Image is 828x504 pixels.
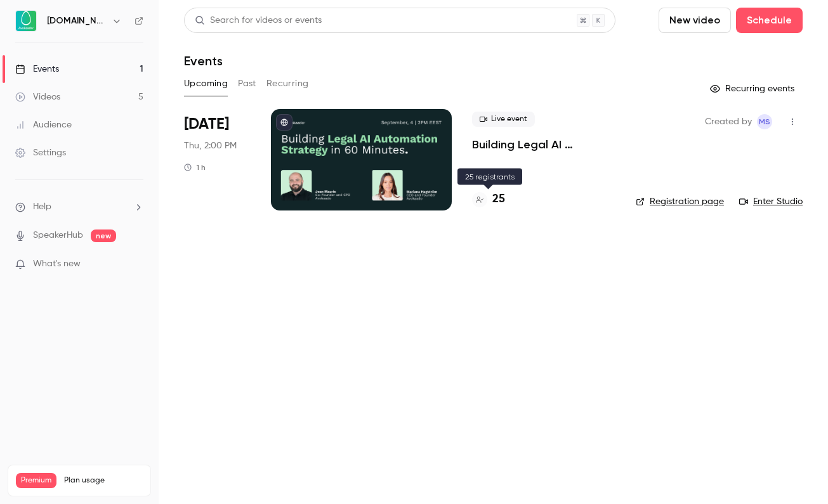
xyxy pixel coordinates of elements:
[184,109,251,210] div: Sep 4 Thu, 2:00 PM (Europe/Tallinn)
[636,195,724,208] a: Registration page
[33,257,81,271] span: What's new
[472,191,505,208] a: 25
[15,200,143,214] li: help-dropdown-opener
[184,74,228,94] button: Upcoming
[266,74,309,94] button: Recurring
[33,200,51,214] span: Help
[184,53,223,68] h1: Events
[15,146,66,159] div: Settings
[659,8,731,33] button: New video
[472,137,615,152] a: Building Legal AI Automation Strategy in 60 Minutes
[16,473,56,488] span: Premium
[47,15,107,27] h6: [DOMAIN_NAME]
[33,229,83,242] a: SpeakerHub
[739,195,803,208] a: Enter Studio
[184,139,237,152] span: Thu, 2:00 PM
[472,112,535,127] span: Live event
[492,191,505,208] h4: 25
[736,8,803,33] button: Schedule
[15,91,60,103] div: Videos
[759,114,770,129] span: MS
[238,74,256,94] button: Past
[184,114,229,134] span: [DATE]
[705,114,752,129] span: Created by
[15,63,59,75] div: Events
[184,162,206,172] div: 1 h
[91,229,116,242] span: new
[15,119,72,131] div: Audience
[64,475,143,486] span: Plan usage
[757,114,772,129] span: Marie Skachko
[195,14,322,27] div: Search for videos or events
[16,11,36,31] img: Avokaado.io
[704,79,803,99] button: Recurring events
